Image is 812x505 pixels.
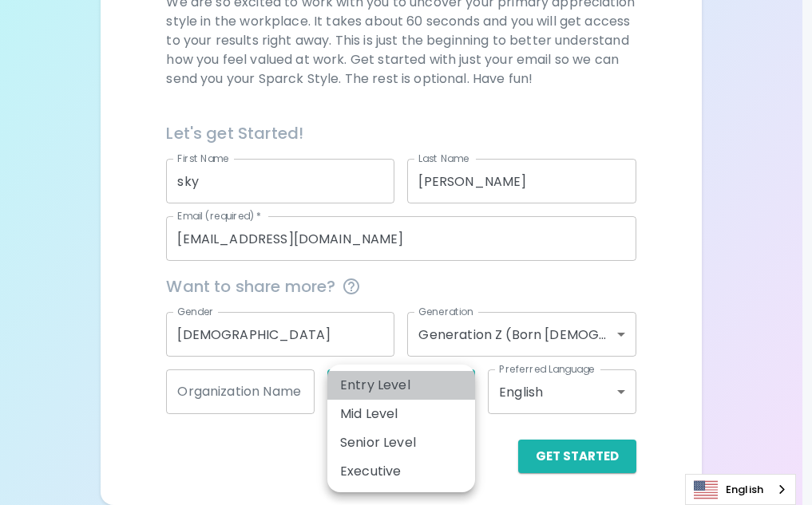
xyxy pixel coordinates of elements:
li: Mid Level [327,400,475,428]
aside: Language selected: English [685,474,796,505]
a: English [686,475,795,504]
div: Language [685,474,796,505]
li: Entry Level [327,371,475,400]
li: Senior Level [327,428,475,457]
li: Executive [327,457,475,486]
